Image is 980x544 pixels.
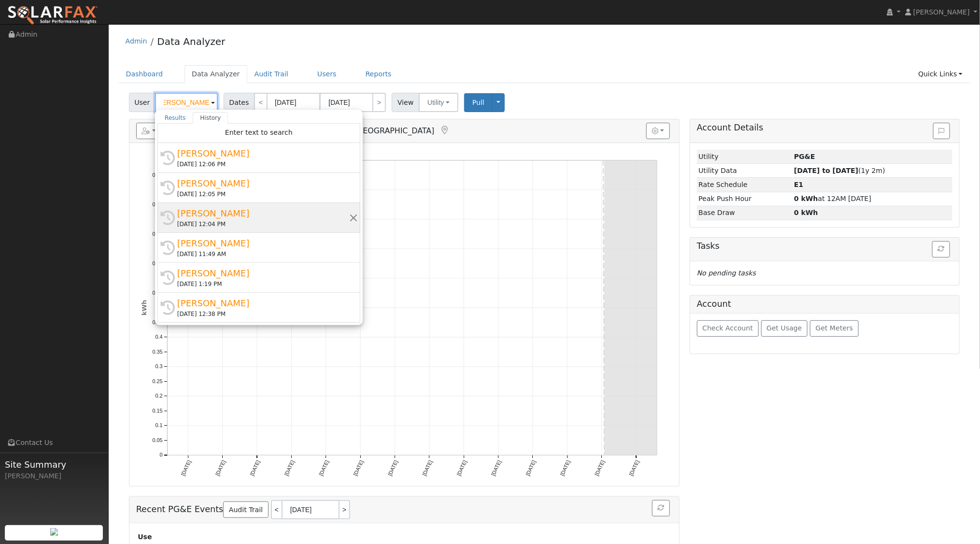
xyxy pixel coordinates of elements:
text: 0.1 [155,423,162,429]
text: [DATE] [559,459,571,477]
i: History [160,301,175,315]
span: Check Account [702,324,753,332]
a: < [254,93,268,112]
img: SolarFax [7,5,98,26]
span: Pull [472,99,484,106]
button: Check Account [697,320,759,337]
a: Reports [358,65,399,83]
text: [DATE] [386,459,398,477]
text: [DATE] [594,459,606,477]
div: [DATE] 11:49 AM [177,250,349,258]
button: Remove this history [349,213,358,223]
div: [DATE] 1:19 PM [177,280,349,288]
text: [DATE] [525,459,537,477]
text: [DATE] [352,459,364,477]
text: [DATE] [249,459,261,477]
text: [DATE] [318,459,330,477]
div: [DATE] 12:38 PM [177,310,349,318]
text: 0.25 [152,378,162,384]
text: [DATE] [490,459,502,477]
a: < [271,500,282,519]
div: [PERSON_NAME] [5,471,103,481]
button: Pull [464,93,493,112]
i: History [160,241,175,255]
span: Enter text to search [225,129,293,136]
strong: 0 kWh [794,209,818,216]
a: Data Analyzer [185,65,247,83]
td: Utility [697,150,793,164]
a: Audit Trail [247,65,296,83]
input: Select a User [155,93,218,112]
a: > [372,93,386,112]
h5: Account Details [697,123,952,133]
i: History [160,211,175,225]
text: 0.2 [155,393,162,399]
i: History [160,151,175,165]
text: 0.55 [152,290,162,296]
span: [PERSON_NAME] [913,8,970,16]
text: 0.3 [155,364,162,370]
td: at 12AM [DATE] [793,192,953,206]
a: Audit Trail [223,501,268,518]
div: [DATE] 12:05 PM [177,190,349,199]
div: [PERSON_NAME] [177,237,349,250]
text: 0.15 [152,408,162,414]
text: 0.85 [152,201,162,207]
button: Refresh [932,241,950,258]
text: 0.45 [152,319,162,325]
text: [DATE] [180,459,192,477]
button: Issue History [933,123,950,139]
td: Utility Data [697,164,793,178]
a: Data Analyzer [157,36,225,47]
text: kWh [141,300,148,315]
text: [DATE] [455,459,468,477]
span: Get Usage [767,324,802,332]
i: History [160,181,175,195]
a: > [340,500,350,519]
span: Dates [224,93,255,112]
a: Results [157,112,193,124]
span: View [392,93,419,112]
div: [DATE] 12:04 PM [177,220,349,229]
i: History [160,271,175,285]
button: Get Usage [761,320,808,337]
h5: Account [697,299,731,309]
td: Rate Schedule [697,178,793,192]
text: [DATE] [628,459,640,477]
text: 0.95 [152,172,162,178]
div: [PERSON_NAME] [177,177,349,190]
text: [DATE] [283,459,295,477]
strong: 0 kWh [794,195,818,202]
button: Refresh [652,500,670,516]
div: [PERSON_NAME] [177,297,349,310]
strong: [DATE] to [DATE] [794,167,858,174]
span: Get Meters [816,324,853,332]
span: User [129,93,156,112]
text: [DATE] [214,459,227,477]
button: Utility [419,93,458,112]
a: Admin [126,37,147,45]
text: [DATE] [421,459,433,477]
td: Peak Push Hour [697,192,793,206]
strong: ID: 17167657, authorized: 08/12/25 [794,153,815,160]
a: Dashboard [119,65,170,83]
span: Site Summary [5,458,103,471]
button: Get Meters [810,320,859,337]
text: 0.75 [152,231,162,237]
h5: Tasks [697,241,952,251]
img: retrieve [50,528,58,536]
div: [DATE] 12:06 PM [177,160,349,169]
text: 0.4 [155,334,162,340]
a: History [193,112,228,124]
text: 0 [159,452,162,458]
text: 0.65 [152,260,162,266]
i: No pending tasks [697,269,756,277]
span: (1y 2m) [794,167,885,174]
div: [PERSON_NAME] [177,267,349,280]
div: [PERSON_NAME] [177,207,349,220]
a: Quick Links [911,65,970,83]
h5: Recent PG&E Events [136,500,672,519]
a: Users [310,65,344,83]
div: [PERSON_NAME] [177,147,349,160]
a: Map [439,126,450,135]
